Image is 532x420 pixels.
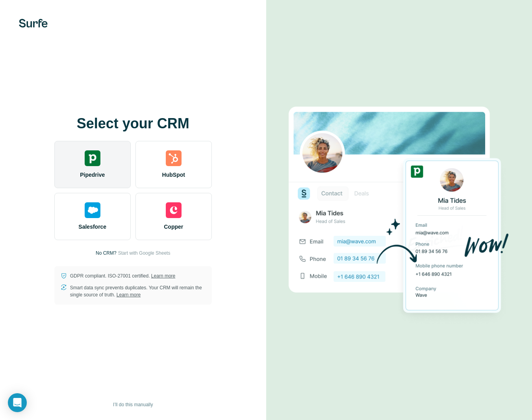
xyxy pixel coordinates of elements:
img: pipedrive's logo [85,150,100,166]
img: hubspot's logo [166,150,182,166]
span: HubSpot [162,171,185,179]
img: salesforce's logo [85,202,100,218]
span: Pipedrive [80,171,105,179]
img: Surfe's logo [19,19,48,28]
p: GDPR compliant. ISO-27001 certified. [70,272,175,279]
div: Open Intercom Messenger [8,393,27,412]
span: Copper [164,223,183,231]
p: Smart data sync prevents duplicates. Your CRM will remain the single source of truth. [70,284,206,298]
a: Learn more [151,273,175,279]
h1: Select your CRM [54,116,212,131]
img: PIPEDRIVE image [289,93,509,327]
button: I’ll do this manually [108,399,158,411]
a: Learn more [117,292,141,298]
span: I’ll do this manually [113,401,153,408]
p: No CRM? [96,250,117,257]
button: Start with Google Sheets [118,250,171,257]
img: copper's logo [166,202,182,218]
span: Salesforce [78,223,106,231]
